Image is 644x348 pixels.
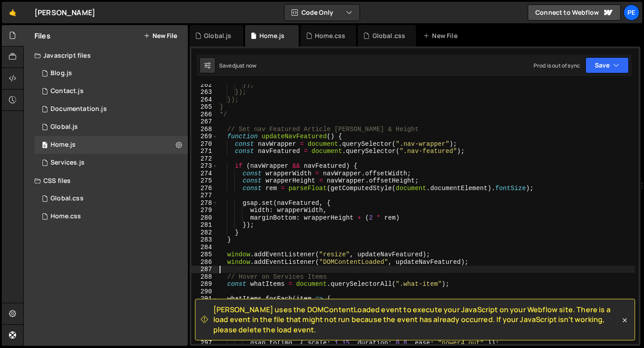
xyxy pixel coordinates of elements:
[373,31,406,40] div: Global.css
[315,31,345,40] div: Home.css
[191,162,218,170] div: 273
[51,87,84,95] div: Contact.js
[34,7,95,18] div: [PERSON_NAME]
[51,212,81,221] div: Home.css
[204,31,231,40] div: Global.js
[191,221,218,229] div: 281
[34,31,51,41] h2: Files
[528,4,621,21] a: Connect to Webflow
[34,82,188,100] div: 17084/47191.js
[51,141,76,149] div: Home.js
[34,118,188,136] div: 17084/47048.js
[191,236,218,244] div: 283
[51,159,85,167] div: Services.js
[144,32,177,39] button: New File
[191,325,218,332] div: 295
[191,207,218,214] div: 279
[42,142,47,149] span: 0
[191,103,218,111] div: 265
[534,62,580,69] div: Prod is out of sync
[191,340,218,347] div: 297
[34,208,188,225] div: 17084/47049.css
[235,62,256,69] div: just now
[191,229,218,237] div: 282
[191,318,218,325] div: 294
[585,57,629,73] button: Save
[191,126,218,133] div: 268
[191,81,218,89] div: 262
[191,288,218,296] div: 290
[51,69,72,77] div: Blog.js
[191,273,218,281] div: 288
[191,177,218,185] div: 275
[191,140,218,148] div: 270
[259,31,284,40] div: Home.js
[191,259,218,266] div: 286
[191,280,218,288] div: 289
[191,199,218,207] div: 278
[191,96,218,104] div: 264
[34,136,188,154] div: 17084/47047.js
[34,190,188,208] div: 17084/47050.css
[51,123,78,131] div: Global.js
[34,64,188,82] div: 17084/47211.js
[191,214,218,222] div: 280
[213,305,620,335] span: [PERSON_NAME] uses the DOMContentLoaded event to execute your JavaScript on your Webflow site. Th...
[34,100,188,118] div: 17084/47227.js
[623,4,640,21] a: Pe
[284,4,360,21] button: Code Only
[34,154,188,172] div: 17084/47187.js
[24,172,188,190] div: CSS files
[191,192,218,199] div: 277
[191,295,218,303] div: 291
[51,195,84,203] div: Global.css
[24,47,188,64] div: Javascript files
[51,105,107,113] div: Documentation.js
[191,266,218,273] div: 287
[191,111,218,119] div: 266
[219,62,256,69] div: Saved
[191,118,218,126] div: 267
[191,185,218,192] div: 276
[191,170,218,178] div: 274
[191,148,218,155] div: 271
[191,89,218,96] div: 263
[191,332,218,340] div: 296
[191,310,218,318] div: 293
[423,31,461,40] div: New File
[191,251,218,259] div: 285
[191,155,218,163] div: 272
[191,133,218,140] div: 269
[2,2,24,23] a: 🤙
[191,303,218,310] div: 292
[191,244,218,251] div: 284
